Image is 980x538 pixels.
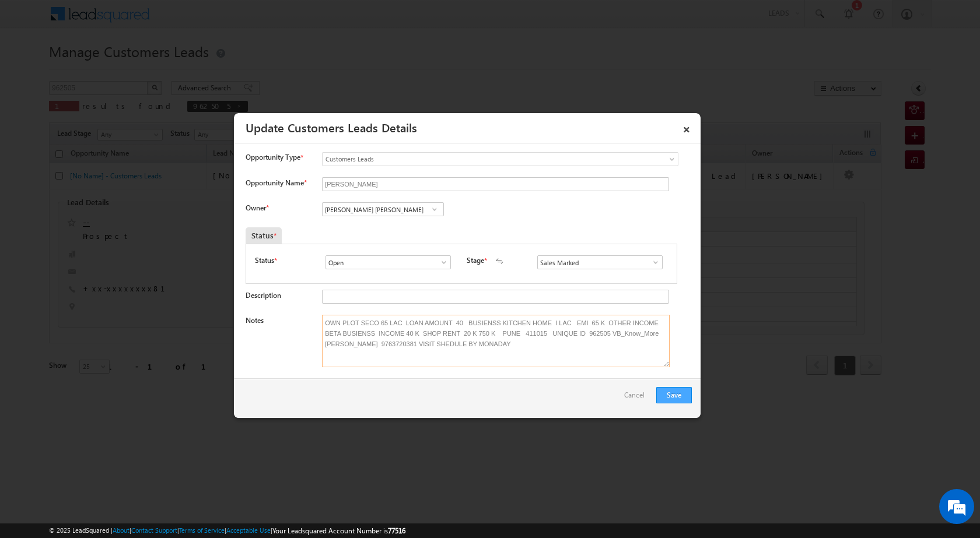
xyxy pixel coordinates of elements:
[49,525,405,536] span: © 2025 LeadSquared | | | | |
[20,61,49,76] img: d_60004797649_company_0_60004797649
[433,256,448,268] a: Show All Items
[113,526,129,534] a: About
[272,526,405,535] span: Your Leadsquared Account Number is
[159,359,212,375] em: Start Chat
[246,316,264,325] label: Notes
[131,526,177,534] a: Contact Support
[61,61,196,76] div: Chat with us now
[179,526,225,534] a: Terms of Service
[246,227,282,244] div: Status
[323,154,631,164] span: Customers Leads
[322,202,444,216] input: Type to Search
[645,256,660,268] a: Show All Items
[15,108,213,349] textarea: Type your message and hit 'Enter'
[427,203,442,215] a: Show All Items
[255,255,274,266] label: Status
[325,255,451,269] input: Type to Search
[537,255,663,269] input: Type to Search
[246,152,300,163] span: Opportunity Type
[656,387,692,403] button: Save
[624,387,650,409] a: Cancel
[246,291,281,300] label: Description
[467,255,484,266] label: Stage
[246,178,306,187] label: Opportunity Name
[246,203,268,212] label: Owner
[677,117,696,138] a: ×
[322,152,678,166] a: Customers Leads
[388,526,405,535] span: 77516
[246,119,417,135] a: Update Customers Leads Details
[191,6,219,34] div: Minimize live chat window
[226,526,271,534] a: Acceptable Use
